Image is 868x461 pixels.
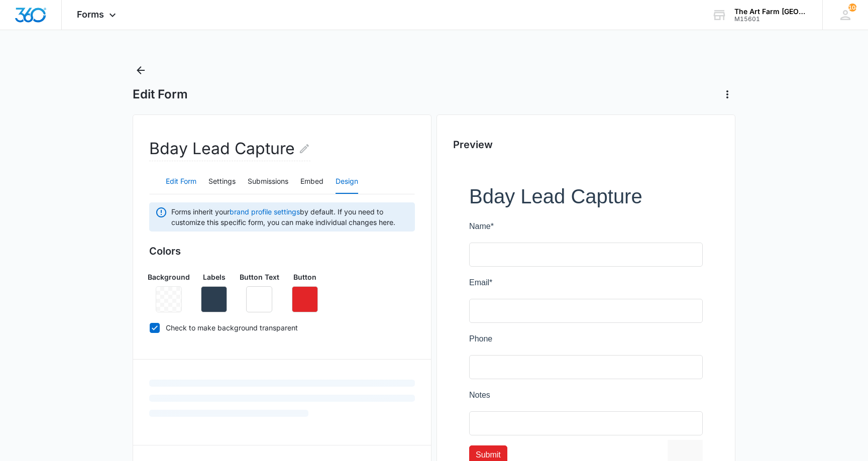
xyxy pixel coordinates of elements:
span: 104 [848,4,856,12]
button: Settings [208,170,236,194]
iframe: reCAPTCHA [198,256,327,286]
label: Check to make background transparent [149,322,415,333]
p: Button Text [240,272,279,282]
p: Background [148,272,190,282]
div: account name [734,8,808,16]
p: Labels [203,272,226,282]
button: Design [336,170,358,194]
h2: Bday Lead Capture [149,137,310,161]
h1: Edit Form [133,87,188,102]
button: Submissions [248,170,288,194]
button: Edit Form [166,170,196,194]
button: Edit Form Name [298,137,310,161]
span: Forms inherit your by default. If you need to customize this specific form, you can make individu... [171,206,409,227]
div: notifications count [848,4,856,12]
div: account id [734,16,808,23]
button: Back [133,62,149,78]
span: Forms [77,9,104,20]
h2: Preview [453,137,719,152]
a: brand profile settings [230,207,300,216]
span: Submit [7,266,32,275]
p: Button [293,272,316,282]
button: Actions [719,86,735,102]
button: Embed [300,170,323,194]
h3: Colors [149,244,415,259]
